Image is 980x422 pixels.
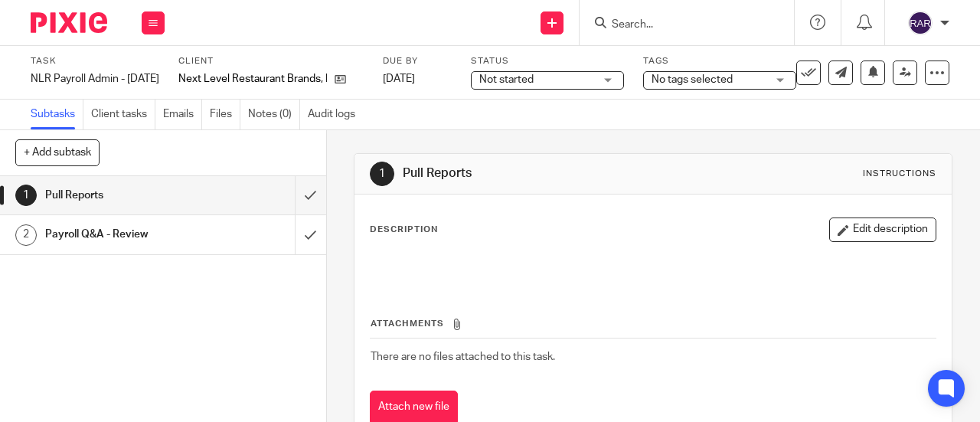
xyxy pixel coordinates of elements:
[31,71,159,87] div: NLR Payroll Admin - Tuesday
[210,100,240,129] a: Files
[610,18,748,32] input: Search
[45,184,201,207] h1: Pull Reports
[908,11,933,35] img: svg%3E
[652,74,733,85] span: No tags selected
[479,74,534,85] span: Not started
[370,162,394,186] div: 1
[178,55,364,67] label: Client
[31,71,159,87] div: NLR Payroll Admin - [DATE]
[31,55,159,67] label: Task
[863,168,936,180] div: Instructions
[370,224,438,236] p: Description
[371,352,555,362] span: There are no files attached to this task.
[91,100,155,129] a: Client tasks
[471,55,624,67] label: Status
[178,71,327,87] p: Next Level Restaurant Brands, LLC
[403,165,686,182] h1: Pull Reports
[829,218,936,242] button: Edit description
[31,100,83,129] a: Subtasks
[15,185,37,206] div: 1
[248,100,300,129] a: Notes (0)
[163,100,202,129] a: Emails
[31,12,107,33] img: Pixie
[383,55,452,67] label: Due by
[371,319,444,328] span: Attachments
[15,139,100,165] button: + Add subtask
[383,74,415,84] span: [DATE]
[45,223,201,246] h1: Payroll Q&A - Review
[643,55,796,67] label: Tags
[308,100,363,129] a: Audit logs
[15,224,37,246] div: 2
